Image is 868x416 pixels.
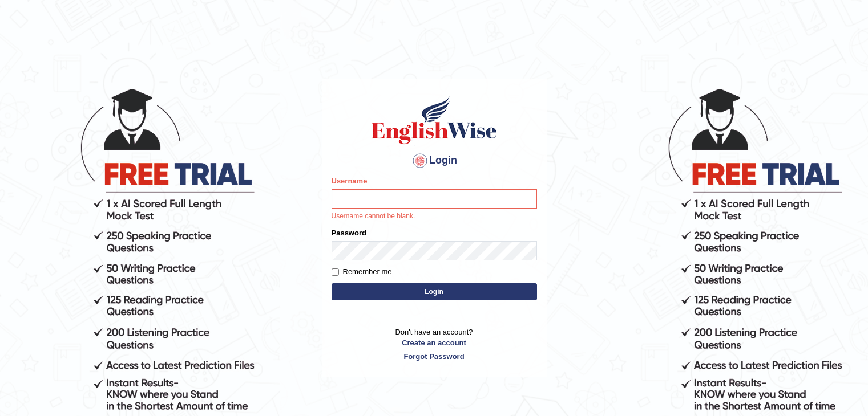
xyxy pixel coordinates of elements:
[332,337,537,348] a: Create an account
[332,152,537,170] h4: Login
[332,283,537,300] button: Login
[332,211,537,222] p: Username cannot be blank.
[332,351,537,362] a: Forgot Password
[332,266,392,278] label: Remember me
[332,176,368,186] label: Username
[332,327,537,362] p: Don't have an account?
[332,268,339,276] input: Remember me
[332,227,366,238] label: Password
[369,95,499,146] img: Logo of English Wise sign in for intelligent practice with AI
